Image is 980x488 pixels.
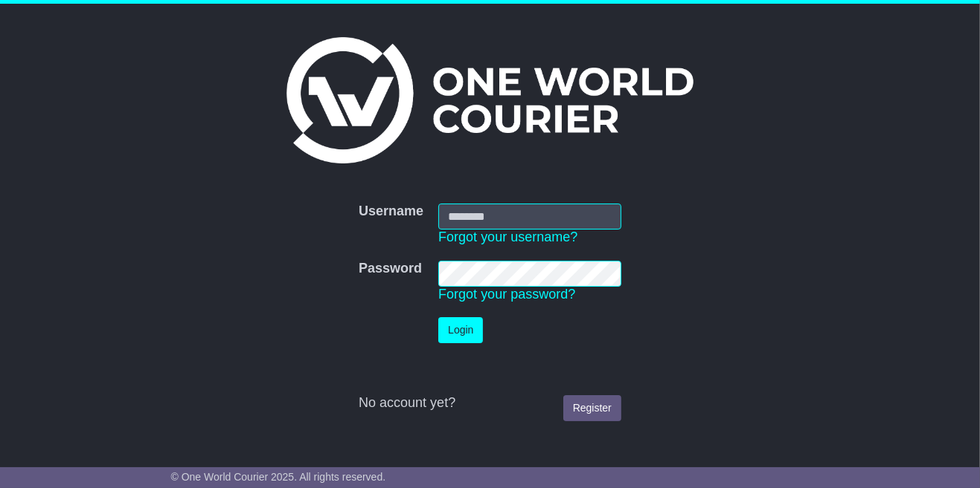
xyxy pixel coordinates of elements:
div: No account yet? [359,395,621,411]
a: Forgot your password? [438,287,575,302]
label: Username [359,204,423,220]
button: Login [438,317,483,343]
label: Password [359,261,422,277]
a: Register [563,395,621,421]
a: Forgot your username? [438,230,577,244]
img: One World [286,37,693,163]
span: © One World Courier 2025. All rights reserved. [171,471,386,483]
